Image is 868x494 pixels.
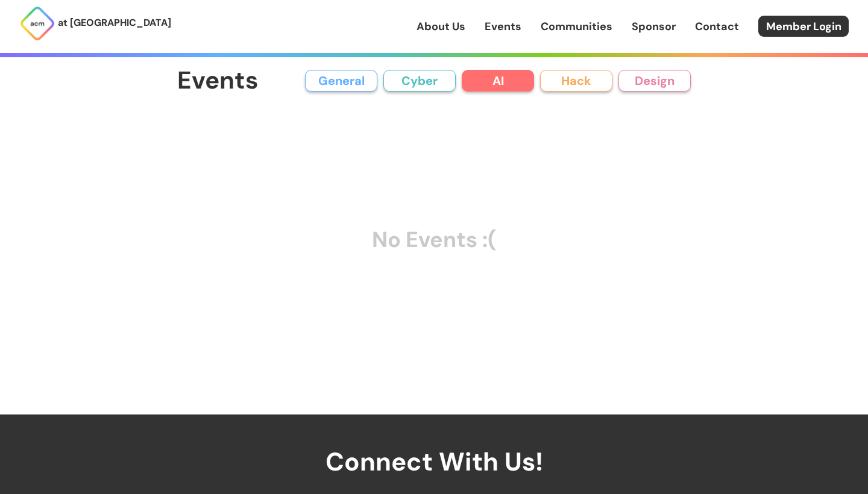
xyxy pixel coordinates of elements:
[417,19,465,34] a: About Us
[177,67,259,95] h1: Events
[305,70,377,92] button: General
[618,70,691,92] button: Design
[632,19,676,34] a: Sponsor
[19,5,171,42] a: at [GEOGRAPHIC_DATA]
[204,414,664,476] h2: Connect With Us!
[695,19,739,34] a: Contact
[383,70,456,92] button: Cyber
[540,70,612,92] button: Hack
[19,5,55,42] img: ACM Logo
[485,19,521,34] a: Events
[758,16,849,37] a: Member Login
[462,70,534,92] button: AI
[58,15,171,31] p: at [GEOGRAPHIC_DATA]
[177,116,691,363] div: No Events :(
[541,19,612,34] a: Communities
